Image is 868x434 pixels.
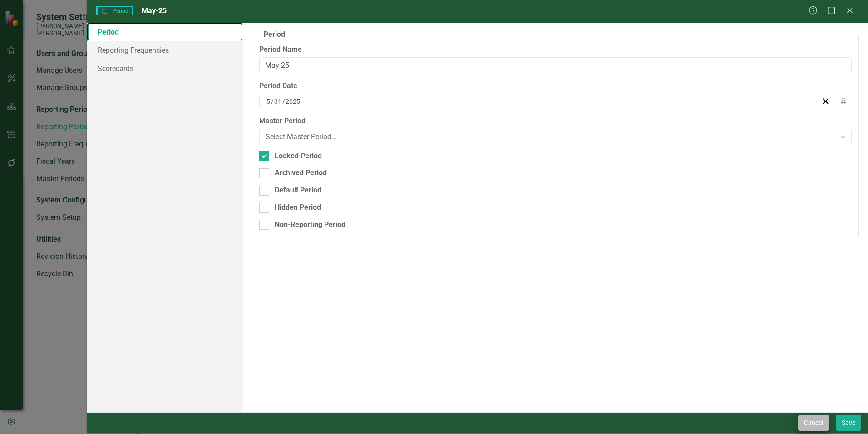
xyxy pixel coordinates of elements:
span: / [271,97,274,106]
div: Archived Period [275,168,327,178]
span: Period [96,6,132,15]
button: Cancel [798,415,829,431]
label: Master Period [259,116,852,126]
a: Reporting Frequencies [87,41,243,59]
a: Period [87,23,243,41]
div: Select Master Period... [266,131,835,142]
a: Scorecards [87,59,243,77]
div: Default Period [275,185,321,196]
div: Non-Reporting Period [275,220,345,230]
span: / [282,97,285,106]
span: May-25 [142,6,167,15]
div: Locked Period [275,151,322,161]
div: Period Date [259,81,852,91]
legend: Period [259,30,290,40]
button: Save [836,415,861,431]
label: Period Name [259,45,852,55]
div: Hidden Period [275,202,321,213]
